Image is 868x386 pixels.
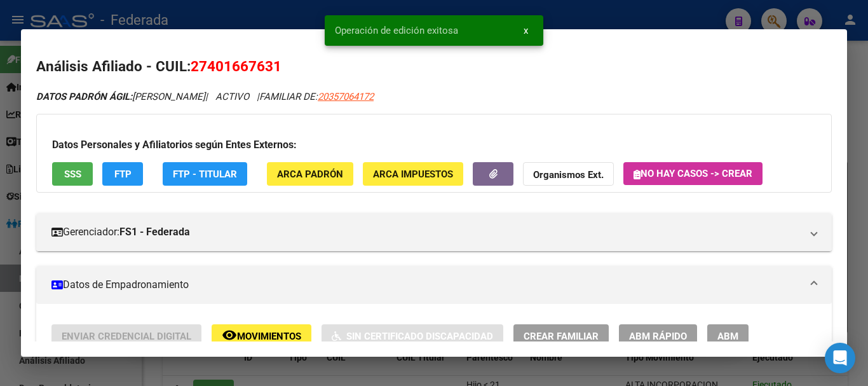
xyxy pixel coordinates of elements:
[36,91,374,102] i: | ACTIVO |
[825,343,855,373] div: Open Intercom Messenger
[346,331,493,342] span: Sin Certificado Discapacidad
[36,91,205,102] span: [PERSON_NAME]
[36,56,832,78] h2: Análisis Afiliado - CUIL:
[322,324,503,348] button: Sin Certificado Discapacidad
[619,324,697,348] button: ABM Rápido
[623,162,763,185] button: No hay casos -> Crear
[373,169,453,180] span: ARCA Impuestos
[222,327,237,343] mat-icon: remove_red_eye
[634,168,752,179] span: No hay casos -> Crear
[52,137,816,153] h3: Datos Personales y Afiliatorios según Entes Externos:
[533,169,604,181] strong: Organismos Ext.
[163,162,247,186] button: FTP - Titular
[259,91,374,102] span: FAMILIAR DE:
[51,324,201,348] button: Enviar Credencial Digital
[119,224,190,240] strong: FS1 - Federada
[335,24,458,37] span: Operación de edición exitosa
[36,266,832,304] mat-expansion-panel-header: Datos de Empadronamiento
[717,331,738,342] span: ABM
[64,169,81,180] span: SSS
[36,91,132,102] strong: DATOS PADRÓN ÁGIL:
[524,25,528,36] span: x
[52,162,93,186] button: SSS
[237,331,301,342] span: Movimientos
[173,169,237,180] span: FTP - Titular
[513,19,538,42] button: x
[36,213,832,251] mat-expansion-panel-header: Gerenciador:FS1 - Federada
[114,169,132,180] span: FTP
[51,224,801,240] mat-panel-title: Gerenciador:
[102,162,143,186] button: FTP
[707,324,749,348] button: ABM
[212,324,311,348] button: Movimientos
[318,91,374,102] span: 20357064172
[277,169,343,180] span: ARCA Padrón
[524,331,599,342] span: Crear Familiar
[523,162,614,186] button: Organismos Ext.
[363,162,463,186] button: ARCA Impuestos
[629,331,687,342] span: ABM Rápido
[191,58,281,74] span: 27401667631
[513,324,609,348] button: Crear Familiar
[62,331,191,342] span: Enviar Credencial Digital
[51,277,801,293] mat-panel-title: Datos de Empadronamiento
[267,162,353,186] button: ARCA Padrón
